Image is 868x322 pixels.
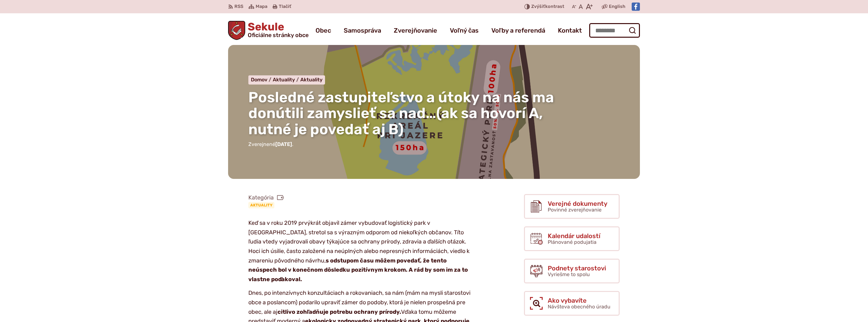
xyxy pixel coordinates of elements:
[608,3,627,10] a: English
[531,4,545,9] span: Zvýšiť
[316,22,331,39] a: Obec
[450,22,479,39] a: Voľný čas
[251,77,267,83] span: Domov
[273,77,295,83] span: Aktuality
[228,21,309,40] a: Logo Sekule, prejsť na domovskú stránku.
[548,297,610,304] span: Ako vybavíte
[245,22,309,38] span: Sekule
[228,21,245,40] img: Prejsť na domovskú stránku
[548,304,610,310] span: Návšteva obecného úradu
[548,271,590,277] span: Vyriešme to spolu
[248,257,468,283] strong: s odstupom času môžem povedať, že tento neúspech bol v konečnom dôsledku pozitívnym krokom. A rád...
[609,3,625,10] span: English
[548,200,607,207] span: Verejné dokumenty
[248,194,284,201] span: Kategória
[491,22,545,39] a: Voľby a referendá
[524,291,620,316] a: Ako vybavíte Návšteva obecného úradu
[248,140,620,148] p: Zverejnené .
[234,3,243,10] span: RSS
[248,89,554,138] span: Posledné zastupiteľstvo a útoky na nás ma donútili zamyslieť sa nad…(ak sa hovorí A, nutné je pov...
[248,218,473,284] p: Keď sa v roku 2019 prvýkrát objavil zámer vybudovať logistický park v [GEOGRAPHIC_DATA], stretol ...
[344,22,381,39] a: Samospráva
[256,3,267,10] span: Mapa
[248,202,274,208] a: Aktuality
[251,77,273,83] a: Domov
[632,3,640,11] img: Prejsť na Facebook stránku
[548,265,606,272] span: Podnety starostovi
[524,259,620,283] a: Podnety starostovi Vyriešme to spolu
[278,308,401,315] strong: citlivo zohľadňuje potrebu ochrany prírody.
[248,32,309,38] span: Oficiálne stránky obce
[279,4,291,9] span: Tlačiť
[524,226,620,251] a: Kalendár udalostí Plánované podujatia
[558,22,582,39] a: Kontakt
[524,194,620,219] a: Verejné dokumenty Povinné zverejňovanie
[300,77,322,83] a: Aktuality
[394,22,437,39] a: Zverejňovanie
[548,232,600,239] span: Kalendár udalostí
[275,141,292,147] span: [DATE]
[273,77,300,83] a: Aktuality
[548,239,597,245] span: Plánované podujatia
[531,4,564,9] span: kontrast
[548,207,602,213] span: Povinné zverejňovanie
